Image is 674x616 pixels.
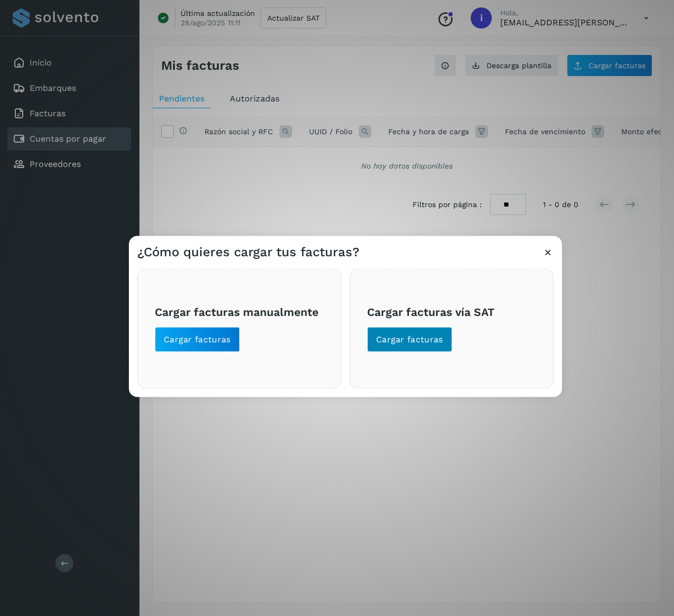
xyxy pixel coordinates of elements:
[155,327,240,352] button: Cargar facturas
[376,334,443,346] span: Cargar facturas
[137,245,359,260] h3: ¿Cómo quieres cargar tus facturas?
[155,305,324,318] h3: Cargar facturas manualmente
[367,327,452,352] button: Cargar facturas
[164,334,231,346] span: Cargar facturas
[367,305,536,318] h3: Cargar facturas vía SAT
